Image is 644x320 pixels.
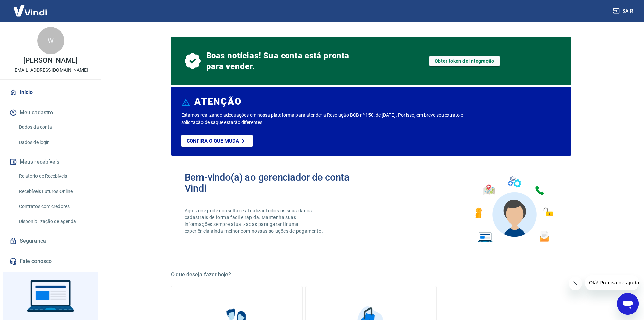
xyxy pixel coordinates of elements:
a: Dados de login [16,135,93,149]
button: Sair [612,5,636,17]
h6: ATENÇÃO [194,98,241,105]
a: Relatório de Recebíveis [16,169,93,183]
img: Vindi [8,0,52,21]
iframe: Botão para abrir a janela de mensagens [617,293,639,315]
img: Imagem de um avatar masculino com diversos icones exemplificando as funcionalidades do gerenciado... [469,172,558,247]
button: Meu cadastro [8,105,93,120]
a: Contratos com credores [16,199,93,213]
iframe: Mensagem da empresa [585,275,639,290]
h2: Bem-vindo(a) ao gerenciador de conta Vindi [185,172,371,194]
p: [PERSON_NAME] [23,57,77,64]
a: Recebíveis Futuros Online [16,185,93,198]
div: W [37,27,64,54]
a: Início [8,85,93,100]
a: Fale conosco [8,254,93,269]
button: Meus recebíveis [8,154,93,169]
a: Obter token de integração [429,56,500,66]
a: Disponibilização de agenda [16,215,93,229]
h5: O que deseja fazer hoje? [171,271,571,278]
p: Estamos realizando adequações em nossa plataforma para atender a Resolução BCB nº 150, de [DATE].... [181,112,485,126]
a: Segurança [8,234,93,249]
iframe: Fechar mensagem [569,277,582,290]
a: Dados da conta [16,120,93,134]
p: Aqui você pode consultar e atualizar todos os seus dados cadastrais de forma fácil e rápida. Mant... [185,207,325,234]
span: Boas notícias! Sua conta está pronta para vender. [206,50,352,72]
p: Confira o que muda [187,138,239,144]
p: [EMAIL_ADDRESS][DOMAIN_NAME] [13,67,88,74]
a: Confira o que muda [181,135,253,147]
span: Olá! Precisa de ajuda? [4,5,57,10]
